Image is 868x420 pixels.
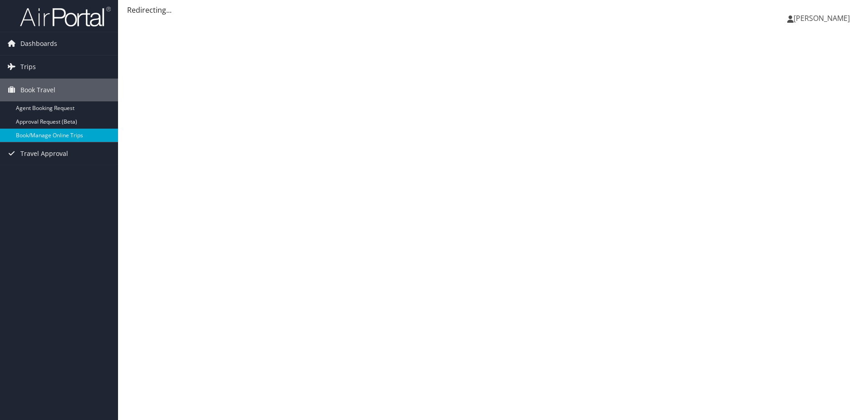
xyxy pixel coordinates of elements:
[20,6,111,27] img: airportal-logo.png
[20,142,68,165] span: Travel Approval
[787,5,859,32] a: [PERSON_NAME]
[20,79,55,101] span: Book Travel
[20,55,36,78] span: Trips
[794,13,850,23] span: [PERSON_NAME]
[20,32,57,55] span: Dashboards
[127,5,859,15] div: Redirecting...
